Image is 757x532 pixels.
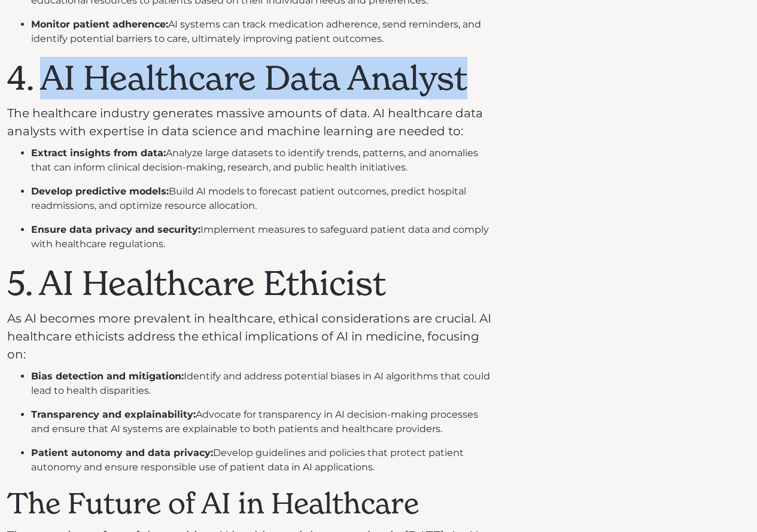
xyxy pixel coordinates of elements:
h1: 5. AI Healthcare Ethicist [7,263,495,303]
p: The healthcare industry generates massive amounts of data. AI healthcare data analysts with exper... [7,104,495,140]
li: Develop guidelines and policies that protect patient autonomy and ensure responsible use of patie... [31,446,495,475]
li: Analyze large datasets to identify trends, patterns, and anomalies that can inform clinical decis... [31,146,495,175]
li: Implement measures to safeguard patient data and comply with healthcare regulations. [31,223,495,251]
h2: The Future of AI in Healthcare [7,487,495,521]
strong: Transparency and explainability: [31,409,196,420]
h1: 4. AI Healthcare Data Analyst [7,58,495,98]
strong: Monitor patient adherence: [31,19,168,30]
strong: Extract insights from data: [31,147,166,159]
li: Identify and address potential biases in AI algorithms that could lead to health disparities. [31,369,495,398]
strong: Ensure data privacy and security: [31,224,200,235]
li: AI systems can track medication adherence, send reminders, and identify potential barriers to car... [31,17,495,46]
li: Advocate for transparency in AI decision-making processes and ensure that AI systems are explaina... [31,408,495,436]
strong: Develop predictive models: [31,186,169,197]
li: Build AI models to forecast patient outcomes, predict hospital readmissions, and optimize resourc... [31,184,495,213]
strong: Patient autonomy and data privacy: [31,447,213,458]
p: As AI becomes more prevalent in healthcare, ethical considerations are crucial. AI healthcare eth... [7,309,495,363]
strong: Bias detection and mitigation: [31,370,184,382]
